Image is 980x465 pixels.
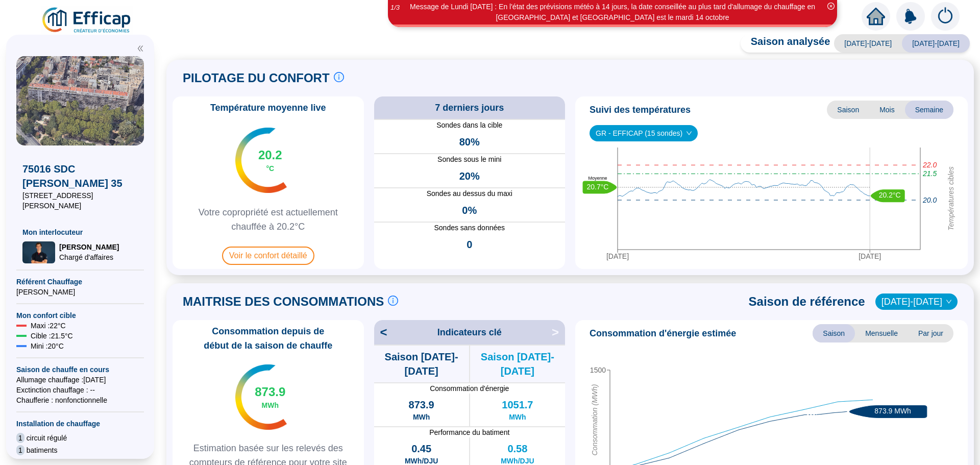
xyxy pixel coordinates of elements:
[467,237,472,252] span: 0
[859,252,881,260] tspan: [DATE]
[258,147,282,163] span: 20.2
[591,384,599,456] tspan: Consommation (MWh)
[855,324,908,342] span: Mensuelle
[389,2,836,23] div: Message de Lundi [DATE] : En l'état des prévisions météo à 14 jours, la date conseillée au plus t...
[502,398,533,412] span: 1051.7
[22,227,138,237] span: Mon interlocuteur
[869,101,905,119] span: Mois
[902,34,970,53] span: [DATE]-[DATE]
[388,296,398,306] span: info-circle
[266,163,274,174] span: °C
[16,385,144,395] span: Exctinction chauffage : --
[411,442,431,456] span: 0.45
[509,412,526,422] span: MWh
[409,398,434,412] span: 873.9
[262,400,279,410] span: MWh
[867,7,885,26] span: home
[827,101,869,119] span: Saison
[59,252,119,262] span: Chargé d'affaires
[931,2,960,31] img: alerts
[390,4,400,11] i: 1 / 3
[183,70,330,86] span: PILOTAGE DU CONFORT
[922,170,937,178] tspan: 21.5
[31,331,73,341] span: Cible : 21.5 °C
[922,161,937,169] tspan: 22.0
[204,101,332,115] span: Température moyenne live
[462,203,477,217] span: 0%
[922,196,937,204] tspan: 20.0
[16,433,24,443] span: 1
[686,130,692,136] span: down
[235,128,287,193] img: indicateur températures
[459,169,480,183] span: 20%
[590,366,606,374] tspan: 1500
[177,324,360,353] span: Consommation depuis de début de la saison de chauffe
[435,101,504,115] span: 7 derniers jours
[334,72,344,82] span: info-circle
[16,287,144,297] span: [PERSON_NAME]
[22,190,138,211] span: [STREET_ADDRESS][PERSON_NAME]
[41,6,133,35] img: efficap energie logo
[590,326,736,340] span: Consommation d'énergie estimée
[947,166,955,231] tspan: Températures cibles
[507,442,527,456] span: 0.58
[31,321,66,331] span: Maxi : 22 °C
[27,445,58,455] span: batiments
[59,242,119,252] span: [PERSON_NAME]
[31,341,64,351] span: Mini : 20 °C
[374,427,566,437] span: Performance du batiment
[588,176,607,181] text: Moyenne
[22,162,138,190] span: 75016 SDC [PERSON_NAME] 35
[137,45,144,52] span: double-left
[470,350,565,378] span: Saison [DATE]-[DATE]
[374,350,469,378] span: Saison [DATE]-[DATE]
[222,247,314,265] span: Voir le confort détaillé
[413,412,430,422] span: MWh
[374,154,566,165] span: Sondes sous le mini
[22,241,55,263] img: Chargé d'affaires
[16,277,144,287] span: Référent Chauffage
[879,191,901,199] text: 20.2°C
[374,223,566,233] span: Sondes sans données
[741,34,830,53] span: Saison analysée
[946,299,952,305] span: down
[881,294,951,309] span: 2021-2022
[813,324,855,342] span: Saison
[235,364,287,430] img: indicateur températures
[16,445,24,455] span: 1
[374,324,387,340] span: <
[590,103,691,117] span: Suivi des températures
[908,324,953,342] span: Par jour
[437,325,502,339] span: Indicateurs clé
[827,3,835,10] span: close-circle
[834,34,902,53] span: [DATE]-[DATE]
[16,419,144,429] span: Installation de chauffage
[16,310,144,321] span: Mon confort cible
[374,120,566,131] span: Sondes dans la cible
[606,252,629,260] tspan: [DATE]
[374,188,566,199] span: Sondes au dessus du maxi
[459,135,480,149] span: 80%
[552,324,565,340] span: >
[905,101,953,119] span: Semaine
[16,364,144,375] span: Saison de chauffe en cours
[255,384,285,400] span: 873.9
[596,126,692,141] span: GR - EFFICAP (15 sondes)
[374,383,566,394] span: Consommation d'énergie
[874,407,911,415] text: 873.9 MWh
[177,205,360,234] span: Votre copropriété est actuellement chauffée à 20.2°C
[749,293,865,310] span: Saison de référence
[16,395,144,405] span: Chaufferie : non fonctionnelle
[27,433,67,443] span: circuit régulé
[16,375,144,385] span: Allumage chauffage : [DATE]
[183,293,384,310] span: MAITRISE DES CONSOMMATIONS
[896,2,925,31] img: alerts
[587,183,609,191] text: 20.7°C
